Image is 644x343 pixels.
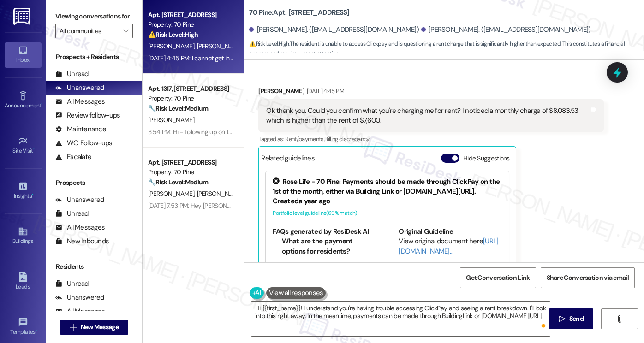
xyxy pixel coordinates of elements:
a: Leads [5,269,42,294]
div: Unanswered [55,83,104,93]
a: Site Visit • [5,133,42,158]
img: ResiDesk Logo [13,8,32,25]
div: Related guidelines [261,154,315,167]
div: Apt. 1317, [STREET_ADDRESS] [148,84,233,94]
div: Ok thank you. Could you confirm what you're charging me for rent? I noticed a monthly charge of $... [266,106,589,126]
div: [DATE] 4:45 PM: I cannot get into click pay either to see a breakdown. [148,54,333,62]
div: [PERSON_NAME]. ([EMAIL_ADDRESS][DOMAIN_NAME]) [249,25,419,35]
div: Tagged as: [258,132,604,146]
i:  [123,27,128,35]
input: All communities [60,24,118,38]
div: Maintenance [55,124,106,134]
div: New Inbounds [55,237,109,246]
div: Unread [55,279,89,289]
span: Share Conversation via email [547,273,629,283]
div: Property: 70 Pine [148,20,233,30]
i:  [559,315,566,323]
span: New Message [81,322,119,332]
strong: ⚠️ Risk Level: High [148,30,198,39]
div: Unread [55,69,89,79]
strong: ⚠️ Risk Level: High [249,40,289,47]
div: Residents [46,262,142,272]
button: Share Conversation via email [541,267,635,288]
span: [PERSON_NAME] [148,189,197,198]
div: Unread [55,209,89,219]
div: Property: 70 Pine [148,94,233,103]
i:  [70,324,77,331]
div: [DATE] 7:53 PM: Hey [PERSON_NAME] and [PERSON_NAME], we appreciate your text! We'll be back at 11... [148,201,615,210]
span: [PERSON_NAME] [197,189,243,198]
div: Prospects + Residents [46,52,142,62]
div: Rose Life - 70 Pine: Payments should be made through ClickPay on the 1st of the month, either via... [273,177,501,197]
div: All Messages [55,97,105,106]
b: FAQs generated by ResiDesk AI [273,227,369,236]
li: What are the payment options for residents? [282,237,376,256]
button: New Message [60,320,128,335]
div: [PERSON_NAME]. ([EMAIL_ADDRESS][DOMAIN_NAME]) [421,25,591,35]
div: WO Follow-ups [55,138,112,148]
strong: 🔧 Risk Level: Medium [148,104,208,112]
div: Unanswered [55,293,104,302]
a: Inbox [5,42,42,67]
label: Viewing conversations for [55,9,133,24]
div: Unanswered [55,195,104,205]
div: View original document here [399,237,501,256]
div: Apt. [STREET_ADDRESS] [148,158,233,167]
span: • [33,146,35,153]
strong: 🔧 Risk Level: Medium [148,178,208,186]
div: All Messages [55,223,105,232]
div: Prospects [46,178,142,188]
i:  [616,315,623,323]
span: [PERSON_NAME] [148,116,194,124]
button: Get Conversation Link [460,267,536,288]
div: Escalate [55,152,91,162]
button: Send [549,308,594,329]
b: Original Guideline [399,227,453,236]
a: Templates • [5,314,42,339]
div: Portfolio level guideline ( 69 % match) [273,208,501,218]
a: Buildings [5,224,42,248]
div: [PERSON_NAME] [258,86,604,99]
span: [PERSON_NAME] [197,42,243,50]
a: Insights • [5,178,42,203]
textarea: To enrich screen reader interactions, please activate Accessibility in Grammarly extension settings [251,302,550,336]
a: [URL][DOMAIN_NAME]… [399,237,498,255]
div: All Messages [55,307,105,316]
span: Billing discrepancy [324,135,370,143]
div: Review follow-ups [55,111,120,120]
span: • [36,327,37,334]
div: Created a year ago [273,196,501,206]
span: Get Conversation Link [466,273,530,283]
span: : The resident is unable to access Clickpay and is questioning a rent charge that is significantl... [249,39,644,59]
label: Hide Suggestions [463,154,510,163]
div: [DATE] 4:45 PM [304,86,344,96]
span: Send [569,314,584,324]
span: [PERSON_NAME] [148,42,197,50]
b: 70 Pine: Apt. [STREET_ADDRESS] [249,8,349,18]
span: • [32,191,33,198]
div: 3:54 PM: Hi - following up on this again. Is there anyway something can be arranged directly with... [148,128,575,136]
div: Property: 70 Pine [148,167,233,177]
div: Apt. [STREET_ADDRESS] [148,10,233,20]
li: Residents can make payments through either Building Link or [DOMAIN_NAME][URL]. [282,261,376,290]
span: • [41,101,42,107]
span: Rent/payments , [285,135,324,143]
